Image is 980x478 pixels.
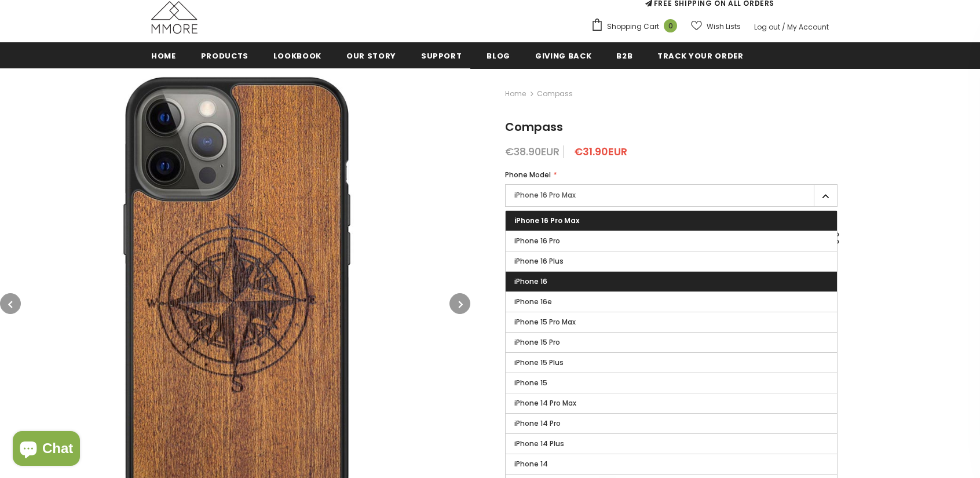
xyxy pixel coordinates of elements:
[514,317,576,327] span: iPhone 15 Pro Max
[616,50,632,61] span: B2B
[201,50,248,61] span: Products
[514,398,576,408] span: iPhone 14 Pro Max
[505,184,838,207] label: iPhone 16 Pro Max
[514,256,564,266] span: iPhone 16 Plus
[346,50,396,61] span: Our Story
[657,50,743,61] span: Track your order
[201,42,248,68] a: Products
[782,22,785,32] span: /
[273,50,321,61] span: Lookbook
[151,42,176,68] a: Home
[535,50,591,61] span: Giving back
[487,42,510,68] a: Blog
[514,216,579,225] span: iPhone 16 Pro Max
[421,42,462,68] a: support
[657,42,743,68] a: Track your order
[505,87,526,101] a: Home
[514,236,560,246] span: iPhone 16 Pro
[787,22,829,32] a: My Account
[487,50,510,61] span: Blog
[273,42,321,68] a: Lookbook
[691,16,741,37] a: Wish Lists
[754,22,780,32] a: Log out
[537,87,573,101] span: Compass
[346,42,396,68] a: Our Story
[591,18,683,35] a: Shopping Cart 0
[505,144,560,159] span: €38.90EUR
[505,119,563,135] span: Compass
[607,21,659,32] span: Shopping Cart
[574,144,627,159] span: €31.90EUR
[514,337,560,347] span: iPhone 15 Pro
[421,50,462,61] span: support
[664,19,677,32] span: 0
[514,297,552,306] span: iPhone 16e
[151,50,176,61] span: Home
[514,459,548,469] span: iPhone 14
[151,1,198,34] img: MMORE Cases
[514,439,564,448] span: iPhone 14 Plus
[616,42,632,68] a: B2B
[9,431,83,469] inbox-online-store-chat: Shopify online store chat
[707,21,741,32] span: Wish Lists
[514,276,547,286] span: iPhone 16
[535,42,591,68] a: Giving back
[505,170,551,180] span: Phone Model
[514,418,561,428] span: iPhone 14 Pro
[514,378,547,388] span: iPhone 15
[514,357,564,367] span: iPhone 15 Plus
